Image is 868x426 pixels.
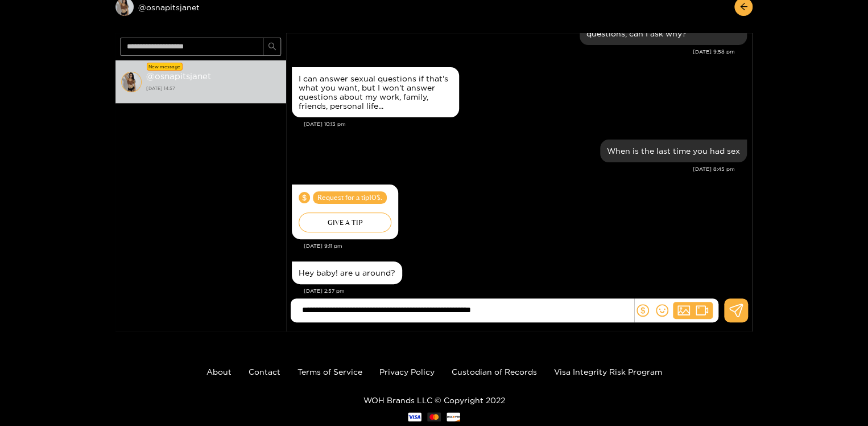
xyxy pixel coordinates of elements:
span: smile [656,304,668,317]
a: Visa Integrity Risk Program [554,367,662,376]
a: About [206,367,232,376]
a: Contact [249,367,280,376]
span: dollar [636,304,649,317]
div: [DATE] 9:11 pm [304,242,747,250]
strong: @ osnapitsjanet [146,71,211,81]
div: [DATE] 9:58 pm [292,48,735,56]
div: [DATE] 2:57 pm [304,287,747,295]
a: Custodian of Records [452,367,537,376]
a: Terms of Service [297,367,362,376]
div: [DATE] 10:13 pm [304,120,747,128]
div: I can answer sexual questions if that's what you want, but I won't answer questions about my work... [299,74,452,110]
div: [DATE] 8:45 pm [292,165,735,173]
div: Sep. 26, 2:57 pm [292,261,402,284]
div: Sep. 24, 8:45 pm [600,140,747,162]
div: Sep. 24, 9:11 pm [292,185,398,239]
strong: [DATE] 14:57 [146,83,280,93]
span: dollar-circle [299,192,310,203]
button: search [263,38,281,56]
div: GIVE A TIP [299,212,391,232]
div: Sep. 23, 10:13 pm [292,67,459,117]
div: When is the last time you had sex [607,146,740,155]
button: picturevideo-camera [673,302,713,319]
span: picture [677,304,690,317]
span: Request for a tip 10 $. [313,191,387,204]
span: video-camera [696,304,708,317]
img: conversation [121,72,142,92]
a: Privacy Policy [379,367,435,376]
button: dollar [634,302,651,319]
span: arrow-left [739,2,748,12]
div: New message [147,63,183,71]
span: search [268,42,276,52]
div: Hey baby! are u around? [299,268,395,277]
